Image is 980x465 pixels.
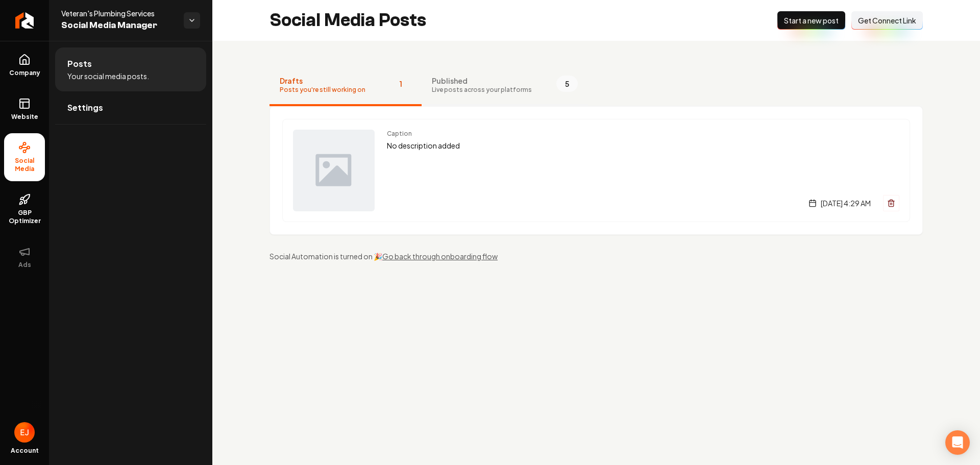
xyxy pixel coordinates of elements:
[556,76,578,92] span: 5
[777,11,845,30] button: Start a new post
[7,113,42,121] span: Website
[293,130,375,211] img: Post preview
[387,130,899,138] span: Caption
[432,86,532,94] span: Live posts across your platforms
[269,10,426,31] h2: Social Media Posts
[61,8,176,18] span: Veteran's Plumbing Services
[387,140,899,152] p: No description added
[269,65,923,106] nav: Tabs
[15,12,34,29] img: Rebolt Logo
[4,209,45,225] span: GBP Optimizer
[61,18,176,33] span: Social Media Manager
[390,76,411,92] span: 1
[280,86,365,94] span: Posts you're still working on
[858,15,916,26] span: Get Connect Link
[784,15,839,26] span: Start a new post
[851,11,923,30] button: Get Connect Link
[382,252,498,261] a: Go back through onboarding flow
[4,157,45,173] span: Social Media
[422,65,588,106] button: PublishedLive posts across your platforms5
[945,430,970,455] div: Open Intercom Messenger
[5,69,44,77] span: Company
[55,91,206,124] a: Settings
[67,71,149,81] span: Your social media posts.
[4,185,45,233] a: GBP Optimizer
[14,422,35,443] button: Open user button
[269,252,382,261] span: Social Automation is turned on 🎉
[11,447,39,455] span: Account
[14,422,35,443] img: Eduard Joers
[432,76,532,86] span: Published
[821,198,871,208] span: [DATE] 4:29 AM
[280,76,365,86] span: Drafts
[14,261,35,269] span: Ads
[269,65,422,106] button: DraftsPosts you're still working on1
[67,102,103,114] span: Settings
[67,58,92,70] span: Posts
[4,237,45,277] button: Ads
[4,89,45,129] a: Website
[282,119,910,222] a: Post previewCaptionNo description added[DATE] 4:29 AM
[4,45,45,85] a: Company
